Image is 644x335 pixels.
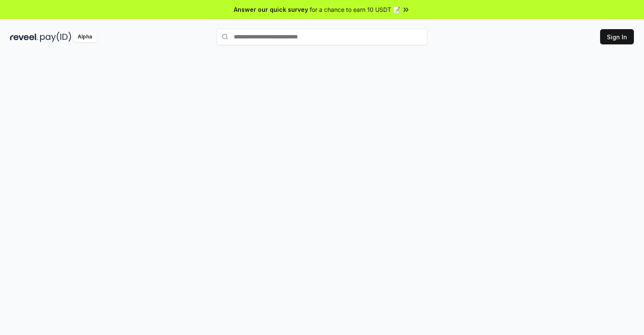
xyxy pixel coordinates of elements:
[40,32,71,42] img: pay_id
[73,32,97,42] div: Alpha
[10,32,38,42] img: reveel_dark
[310,5,400,14] span: for a chance to earn 10 USDT 📝
[600,29,634,44] button: Sign In
[234,5,308,14] span: Answer our quick survey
